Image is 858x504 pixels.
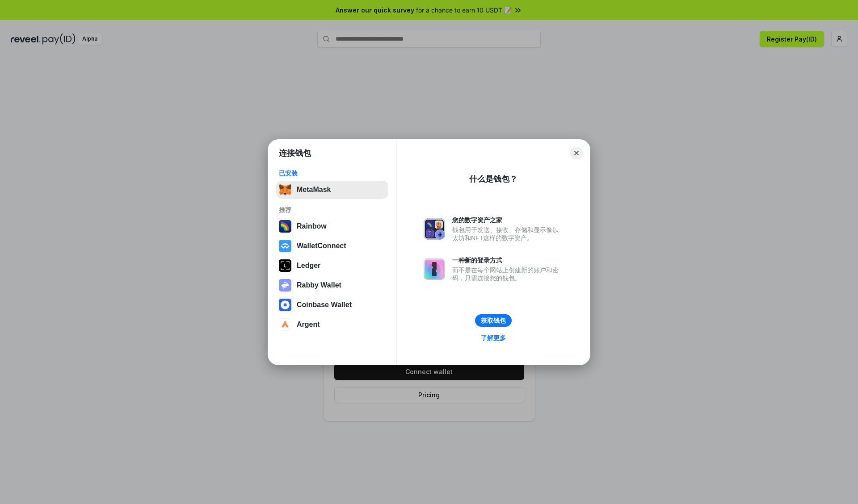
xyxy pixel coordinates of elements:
[469,174,517,184] div: 什么是钱包？
[481,317,506,325] div: 获取钱包
[279,299,291,311] img: svg+xml,%3Csvg%20width%3D%2228%22%20height%3D%2228%22%20viewBox%3D%220%200%2028%2028%22%20fill%3D...
[481,334,506,342] div: 了解更多
[279,220,291,233] img: svg+xml,%3Csvg%20width%3D%22120%22%20height%3D%22120%22%20viewBox%3D%220%200%20120%20120%22%20fil...
[452,256,563,264] div: 一种新的登录方式
[276,181,388,199] button: MetaMask
[276,276,388,294] button: Rabby Wallet
[279,183,291,196] img: svg+xml,%3Csvg%20fill%3D%22none%22%20height%3D%2233%22%20viewBox%3D%220%200%2035%2033%22%20width%...
[279,169,386,177] div: 已安装
[424,218,445,240] img: svg+xml,%3Csvg%20xmlns%3D%22http%3A%2F%2Fwww.w3.org%2F2000%2Fsvg%22%20fill%3D%22none%22%20viewBox...
[424,258,445,280] img: svg+xml,%3Csvg%20xmlns%3D%22http%3A%2F%2Fwww.w3.org%2F2000%2Fsvg%22%20fill%3D%22none%22%20viewBox...
[279,318,291,331] img: svg+xml,%3Csvg%20width%3D%2228%22%20height%3D%2228%22%20viewBox%3D%220%200%2028%2028%22%20fill%3D...
[475,332,511,344] a: 了解更多
[475,314,512,327] button: 获取钱包
[276,257,388,275] button: Ledger
[297,186,331,194] div: MetaMask
[279,206,386,214] div: 推荐
[297,222,327,230] div: Rainbow
[279,240,291,252] img: svg+xml,%3Csvg%20width%3D%2228%22%20height%3D%2228%22%20viewBox%3D%220%200%2028%2028%22%20fill%3D...
[279,148,311,158] h1: 连接钱包
[276,237,388,255] button: WalletConnect
[276,296,388,314] button: Coinbase Wallet
[276,217,388,235] button: Rainbow
[297,281,341,289] div: Rabby Wallet
[297,242,346,250] div: WalletConnect
[452,266,563,282] div: 而不是在每个网站上创建新的账户和密码，只需连接您的钱包。
[279,279,291,292] img: svg+xml,%3Csvg%20xmlns%3D%22http%3A%2F%2Fwww.w3.org%2F2000%2Fsvg%22%20fill%3D%22none%22%20viewBox...
[452,216,563,224] div: 您的数字资产之家
[276,316,388,333] button: Argent
[452,226,563,242] div: 钱包用于发送、接收、存储和显示像以太坊和NFT这样的数字资产。
[297,262,320,270] div: Ledger
[570,147,583,159] button: Close
[279,259,291,272] img: svg+xml,%3Csvg%20xmlns%3D%22http%3A%2F%2Fwww.w3.org%2F2000%2Fsvg%22%20width%3D%2228%22%20height%3...
[297,301,352,309] div: Coinbase Wallet
[297,321,320,329] div: Argent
